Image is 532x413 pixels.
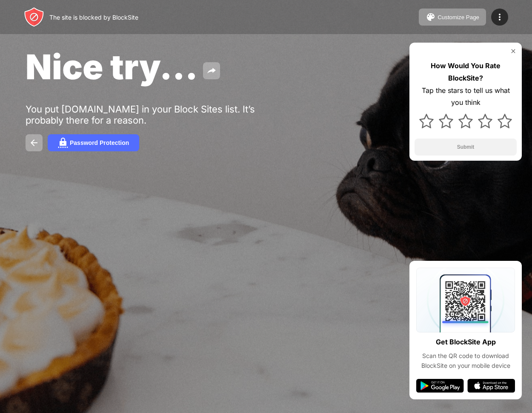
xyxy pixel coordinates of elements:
img: qrcode.svg [416,268,515,332]
div: The site is blocked by BlockSite [49,14,138,21]
div: Customize Page [438,14,479,20]
img: pallet.svg [426,12,436,22]
img: share.svg [206,66,217,76]
img: menu-icon.svg [495,12,505,22]
img: star.svg [478,114,492,128]
button: Submit [415,139,517,156]
div: You put [DOMAIN_NAME] in your Block Sites list. It’s probably there for a reason. [26,104,289,126]
img: app-store.svg [467,379,515,393]
div: Get BlockSite App [436,336,496,348]
span: Nice try... [26,46,198,87]
img: google-play.svg [416,379,464,393]
img: star.svg [419,114,434,128]
button: Password Protection [48,134,139,151]
img: rate-us-close.svg [510,48,517,55]
button: Customize Page [419,9,486,26]
img: star.svg [498,114,512,128]
img: password.svg [58,138,68,148]
div: Scan the QR code to download BlockSite on your mobile device [416,351,515,370]
div: Tap the stars to tell us what you think [415,84,517,109]
img: star.svg [458,114,473,128]
div: How Would You Rate BlockSite? [415,60,517,84]
img: star.svg [439,114,453,128]
img: header-logo.svg [24,7,44,27]
div: Password Protection [70,139,129,146]
img: back.svg [29,138,39,148]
